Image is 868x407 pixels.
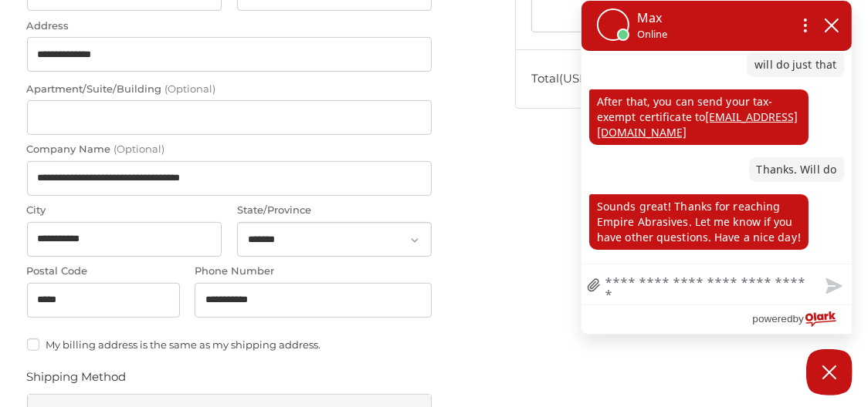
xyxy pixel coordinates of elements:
[27,264,180,279] label: Postal Code
[637,8,667,27] p: Max
[165,82,216,95] small: (Optional)
[793,309,804,328] span: by
[27,368,127,393] legend: Shipping Method
[589,194,809,250] p: Sounds great! Thanks for reaching Empire Abrasives. Let me know if you have other questions. Have...
[806,349,853,395] button: Close Chatbox
[792,12,819,39] button: Open chat options menu
[637,27,667,42] p: Online
[819,14,844,37] button: close chatbox
[752,309,792,328] span: powered
[749,157,845,182] p: Thanks. Will do
[531,71,592,86] span: Total (USD)
[589,89,809,145] p: After that, you can send your tax-exempt certificate to
[27,18,432,34] label: Address
[752,305,852,334] a: Powered by Olark
[27,142,432,157] label: Company Name
[27,82,432,97] label: Apartment/Suite/Building
[581,51,852,264] div: chat
[27,203,222,218] label: City
[114,143,165,155] small: (Optional)
[27,338,432,351] label: My billing address is the same as my shipping address.
[237,203,432,218] label: State/Province
[581,267,606,304] a: file upload
[195,264,432,279] label: Phone Number
[597,109,798,140] a: [EMAIL_ADDRESS][DOMAIN_NAME]
[813,269,852,304] button: Send message
[747,52,844,77] p: will do just that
